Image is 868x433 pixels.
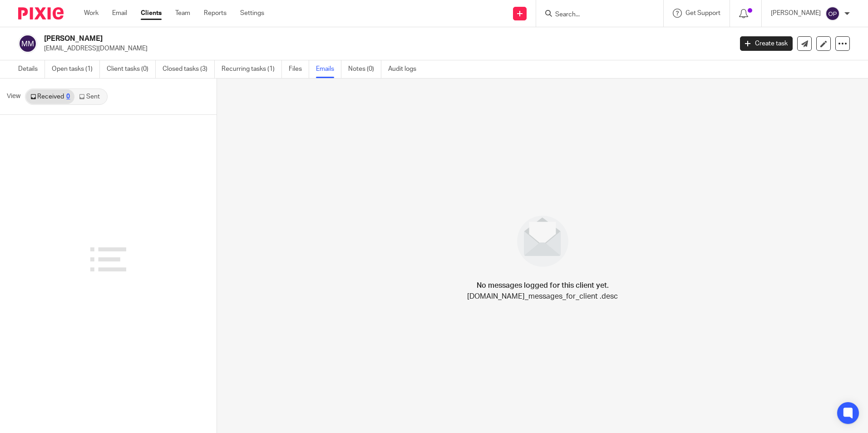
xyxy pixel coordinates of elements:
[771,9,821,18] p: [PERSON_NAME]
[222,60,282,78] a: Recurring tasks (1)
[84,9,99,18] a: Work
[18,60,45,78] a: Details
[554,11,636,19] input: Search
[74,89,106,104] a: Sent
[112,9,127,18] a: Email
[66,93,70,100] div: 0
[316,60,341,78] a: Emails
[348,60,381,78] a: Notes (0)
[686,10,720,16] span: Get Support
[175,9,190,18] a: Team
[511,210,574,273] img: image
[44,44,726,53] p: [EMAIL_ADDRESS][DOMAIN_NAME]
[52,60,100,78] a: Open tasks (1)
[18,34,37,53] img: svg%3E
[204,9,227,18] a: Reports
[825,6,840,21] img: svg%3E
[163,60,215,78] a: Closed tasks (3)
[740,36,793,51] a: Create task
[7,92,20,101] span: View
[467,291,618,302] p: [DOMAIN_NAME]_messages_for_client .desc
[388,60,423,78] a: Audit logs
[141,9,162,18] a: Clients
[477,280,609,291] h4: No messages logged for this client yet.
[44,34,590,44] h2: [PERSON_NAME]
[289,60,309,78] a: Files
[240,9,264,18] a: Settings
[18,7,64,20] img: Pixie
[26,89,74,104] a: Received0
[107,60,156,78] a: Client tasks (0)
